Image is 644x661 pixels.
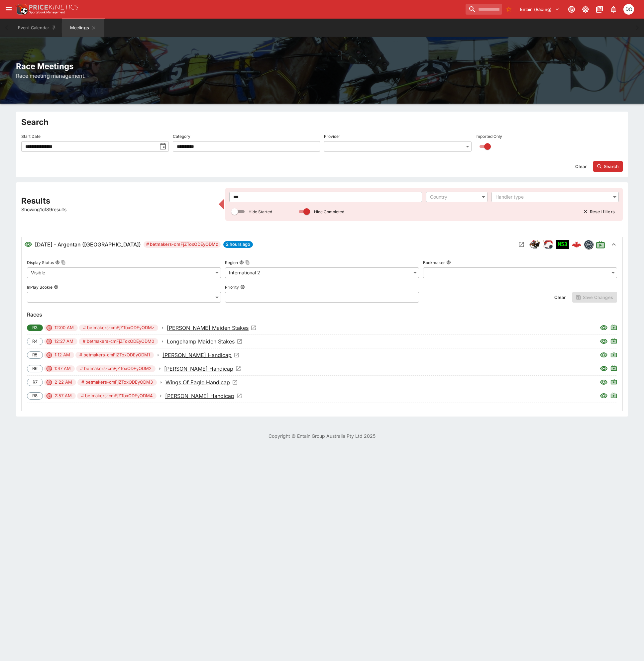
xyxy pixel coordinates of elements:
button: Toggle light/dark mode [580,3,591,15]
img: horse_racing.png [529,239,540,250]
img: racing.png [543,239,553,250]
button: Connected to PK [566,3,578,15]
p: Hide Completed [314,209,344,215]
div: ParallelRacing Handler [543,239,553,250]
img: betmakers.png [584,240,593,249]
span: # betmakers-cmFjZToxODEyODM2 [76,365,156,372]
span: R4 [29,338,41,345]
svg: Live [610,365,617,371]
div: International 2 [225,267,419,278]
svg: Live [610,351,617,358]
svg: Live [610,324,617,330]
p: Bookmaker [423,260,445,265]
button: Copy To Clipboard [245,260,250,265]
svg: Live [610,392,617,399]
span: R7 [29,379,41,386]
span: 1:47 AM [51,365,75,372]
a: Open Event [167,324,257,332]
span: # betmakers-cmFjZToxODEyODMz [79,325,158,331]
span: # betmakers-cmFjZToxODEyODM3 [77,379,157,386]
button: Priority [240,285,245,289]
span: # betmakers-cmFjZToxODEyODM4 [77,393,157,399]
h2: Search [21,117,623,127]
a: Open Event [165,392,242,400]
h6: Races [27,311,617,319]
button: Clear [550,292,570,303]
span: 1:12 AM [51,352,74,358]
button: Documentation [593,3,605,15]
button: Reset filters [579,206,619,217]
svg: Live [610,378,617,385]
div: Imported to Jetbet as OPEN [556,240,569,249]
button: No Bookmarks [503,4,514,15]
span: # betmakers-cmFjZToxODEyODMz [144,241,221,248]
button: Copy To Clipboard [61,260,66,265]
span: 2 hours ago [223,241,253,248]
p: Category [173,134,190,139]
button: Search [593,161,623,172]
p: Wings Of Eagle Handicap [165,378,230,386]
p: Display Status [27,260,54,265]
button: RegionCopy To Clipboard [239,260,244,265]
span: # betmakers-cmFjZToxODEyODM0 [79,338,158,345]
span: 12:00 AM [51,325,78,331]
button: Clear [571,161,590,172]
span: R8 [29,393,41,399]
div: horse_racing [529,239,540,250]
img: Sportsbook Management [29,11,65,14]
img: PriceKinetics Logo [15,3,28,16]
span: R5 [29,352,41,358]
svg: Live [596,240,605,249]
svg: Visible [600,378,608,386]
span: R6 [29,365,41,372]
svg: Visible [600,351,608,359]
p: Imported Only [476,134,502,139]
svg: Visible [600,365,608,373]
svg: Visible [600,337,608,345]
button: toggle date time picker [157,141,169,152]
button: Notifications [607,3,619,15]
div: betmakers [584,240,593,249]
a: Open Event [165,378,238,386]
div: Country [430,194,477,200]
img: logo-cerberus--red.svg [572,240,581,249]
p: [PERSON_NAME] Handicap [164,365,233,373]
button: Select Tenant [516,4,564,15]
input: search [466,4,502,15]
a: Open Event [162,351,240,359]
span: 2:57 AM [51,393,76,399]
button: Meetings [62,19,104,37]
p: Priority [225,284,239,290]
h2: Results [21,196,215,206]
p: Hide Started [249,209,272,215]
p: InPlay Bookie [27,284,53,290]
h6: [DATE] - Argentan ([GEOGRAPHIC_DATA]) [35,240,141,248]
button: Event Calendar [14,19,60,37]
a: Open Event [167,337,243,345]
span: 2:22 AM [51,379,76,386]
button: open drawer [3,3,15,15]
p: [PERSON_NAME] Handicap [165,392,234,400]
svg: Live [610,337,617,344]
p: Provider [324,134,340,139]
div: Visible [27,267,221,278]
div: Handler type [495,194,608,200]
button: Daniel Olerenshaw [621,2,636,17]
span: # betmakers-cmFjZToxODEyODM1 [75,352,154,358]
p: Start Date [21,134,41,139]
button: InPlay Bookie [54,285,58,289]
button: Display StatusCopy To Clipboard [55,260,60,265]
p: Showing 1 of 89 results [21,206,215,213]
h6: Race meeting management. [16,72,628,80]
svg: Visible [24,240,32,248]
svg: Visible [600,324,608,332]
svg: Visible [600,392,608,400]
a: Open Event [164,365,241,373]
button: Bookmaker [446,260,451,265]
span: R3 [28,325,42,331]
button: Open Meeting [516,239,527,250]
div: Daniel Olerenshaw [623,4,634,15]
h2: Race Meetings [16,61,628,71]
p: Longchamp Maiden Stakes [167,337,235,345]
span: 12:27 AM [51,338,77,345]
